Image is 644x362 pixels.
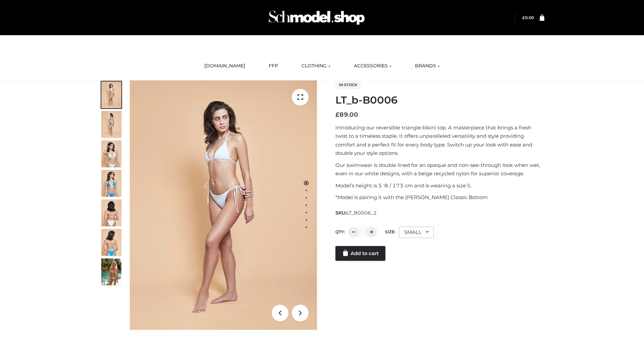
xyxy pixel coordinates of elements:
[101,229,121,256] img: ArielClassicBikiniTop_CloudNine_AzureSky_OW114ECO_8-scaled.jpg
[101,199,121,226] img: ArielClassicBikiniTop_CloudNine_AzureSky_OW114ECO_7-scaled.jpg
[399,227,434,238] div: SMALL
[335,229,345,234] label: QTY:
[410,59,445,73] a: BRANDS
[346,210,377,216] span: LT_B0006_2
[335,111,339,118] span: £
[335,81,361,89] span: In stock
[522,15,534,20] bdi: 0.00
[335,111,358,118] bdi: 89.00
[101,258,121,285] img: Arieltop_CloudNine_AzureSky2.jpg
[522,15,525,20] span: £
[522,15,534,20] a: £0.00
[335,161,544,178] p: Our swimwear is double lined for an opaque and non-see-through look when wet, even in our white d...
[264,59,283,73] a: FFP
[297,59,335,73] a: CLOTHING
[130,80,317,330] img: LT_b-B0006
[349,59,396,73] a: ACCESSORIES
[335,181,544,190] p: Model’s height is 5 ‘8 / 173 cm and is wearing a size S.
[101,81,121,108] img: ArielClassicBikiniTop_CloudNine_AzureSky_OW114ECO_1-scaled.jpg
[335,209,377,217] span: SKU:
[335,193,544,202] p: *Model is pairing it with the [PERSON_NAME] Classic Bottom
[101,140,121,167] img: ArielClassicBikiniTop_CloudNine_AzureSky_OW114ECO_3-scaled.jpg
[335,123,544,158] p: Introducing our reversible triangle bikini top. A masterpiece that brings a fresh twist to a time...
[101,170,121,197] img: ArielClassicBikiniTop_CloudNine_AzureSky_OW114ECO_4-scaled.jpg
[385,229,395,234] label: Size:
[266,4,367,31] img: Schmodel Admin 964
[101,111,121,138] img: ArielClassicBikiniTop_CloudNine_AzureSky_OW114ECO_2-scaled.jpg
[335,246,385,261] a: Add to cart
[199,59,250,73] a: [DOMAIN_NAME]
[335,94,544,106] h1: LT_b-B0006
